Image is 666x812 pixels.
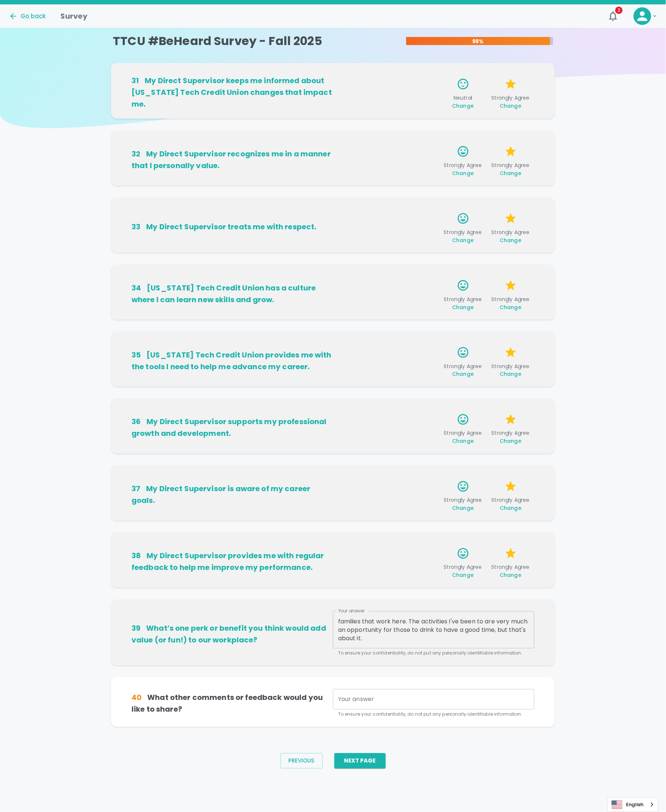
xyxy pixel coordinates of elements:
div: 35 [132,349,141,361]
h6: [US_STATE] Tech Credit Union provides me with the tools I need to help me advance my career. [132,349,333,372]
h6: What’s one perk or benefit you think would add value (or fun!) to our workplace? [132,623,333,646]
span: Change [452,438,474,445]
div: 39 [132,623,140,634]
button: Next Page [334,753,386,769]
span: Change [452,371,474,378]
button: Go back [9,12,46,21]
span: Change [452,102,474,110]
h6: My Direct Supervisor keeps me informed about [US_STATE] Tech Credit Union changes that impact me. [132,75,333,110]
span: Change [500,505,522,512]
div: 34 [132,282,141,294]
h4: TTCU #BeHeard Survey - Fall 2025 [113,34,322,48]
span: Change [452,572,474,579]
a: English [608,798,658,812]
span: Strongly Agree [442,430,484,445]
div: 38 [132,550,141,562]
span: Strongly Agree [490,229,532,244]
div: 40 [132,692,141,704]
span: Change [452,237,474,244]
span: Neutral [442,94,484,110]
span: Strongly Agree [490,94,532,110]
h6: My Direct Supervisor provides me with regular feedback to help me improve my performance. [132,550,333,574]
div: 31 [132,75,139,86]
span: Change [500,371,522,378]
span: Change [500,572,522,579]
h6: What other comments or feedback would you like to share? [132,692,333,715]
span: Change [500,237,522,244]
p: 98% [406,38,550,45]
aside: Language selected: English [608,798,659,812]
div: Language [608,798,659,812]
h6: [US_STATE] Tech Credit Union has a culture where I can learn new skills and grow. [132,282,333,305]
span: Strongly Agree [490,363,532,378]
span: 2 [615,7,623,14]
span: Strongly Agree [442,497,484,512]
span: Strongly Agree [442,564,484,579]
span: Strongly Agree [442,162,484,177]
div: 37 [132,483,140,495]
span: Change [500,438,522,445]
span: Strongly Agree [490,430,532,445]
span: Strongly Agree [490,497,532,512]
span: Change [500,304,522,311]
button: 2 [604,7,622,25]
p: To ensure your confidentiality, do not put any personally identifiable information. [338,711,529,718]
span: Strongly Agree [490,296,532,311]
h6: My Direct Supervisor treats me with respect. [132,221,333,233]
span: Change [500,102,522,110]
div: 33 [132,221,140,233]
span: Change [500,170,522,177]
h6: My Direct Supervisor is aware of my career goals. [132,483,333,507]
h6: My Direct Supervisor recognizes me in a manner that I personally value. [132,148,333,171]
span: Change [452,505,474,512]
span: Strongly Agree [490,564,532,579]
h6: My Direct Supervisor supports my professional growth and development. [132,416,333,440]
span: Strongly Agree [490,162,532,177]
div: 32 [132,148,140,160]
textarea: I think we need more fun activities for the people that have families that work here. The activit... [338,618,529,643]
span: Strongly Agree [442,229,484,244]
div: 36 [132,416,141,428]
h1: Survey [60,10,88,22]
p: To ensure your confidentiality, do not put any personally identifiable information. [338,650,529,657]
label: Your answer [338,608,365,614]
span: Strongly Agree [442,363,484,378]
button: Previous [281,753,323,769]
span: Change [452,304,474,311]
span: Change [452,170,474,177]
span: Strongly Agree [442,296,484,311]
